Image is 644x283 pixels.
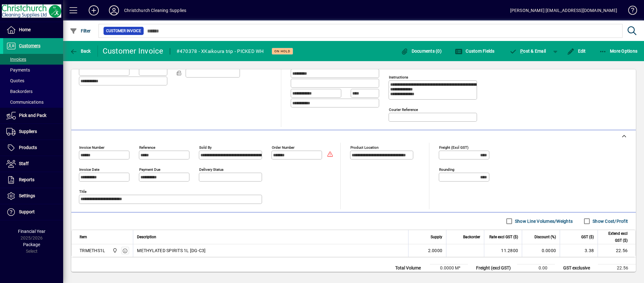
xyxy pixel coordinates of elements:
[489,234,518,240] span: Rate excl GST ($)
[124,5,186,15] div: Christchurch Cleaning Supplies
[598,244,635,257] td: 22.56
[581,234,594,240] span: GST ($)
[473,264,517,272] td: Freight (excl GST)
[3,54,63,65] a: Invoices
[19,27,31,32] span: Home
[514,218,573,224] label: Show Line Volumes/Weights
[68,25,92,37] button: Filter
[3,156,63,172] a: Staff
[3,65,63,75] a: Payments
[63,45,98,57] app-page-header-button: Back
[23,242,40,247] span: Package
[199,145,212,150] mat-label: Sold by
[599,49,638,54] span: More Options
[111,247,118,254] span: Christchurch Cleaning Supplies Ltd
[80,234,87,240] span: Item
[623,1,636,22] a: Knowledge Base
[3,124,63,140] a: Suppliers
[19,209,35,214] span: Support
[176,46,264,56] div: #470378 - XKaikoura trip - PICKED WH
[428,247,443,254] span: 2.0000
[18,229,45,234] span: Financial Year
[453,45,496,57] button: Custom Fields
[19,193,35,198] span: Settings
[560,244,598,257] td: 3.38
[139,167,160,172] mat-label: Payment due
[3,97,63,107] a: Communications
[565,45,587,57] button: Edit
[19,161,29,166] span: Staff
[463,234,480,240] span: Backorder
[488,247,518,254] div: 11.2800
[389,107,418,112] mat-label: Courier Reference
[6,57,26,62] span: Invoices
[517,264,555,272] td: 0.00
[591,218,628,224] label: Show Cost/Profit
[19,43,40,48] span: Customers
[602,230,628,244] span: Extend excl GST ($)
[199,167,224,172] mat-label: Delivery status
[137,247,206,254] span: METHYLATED SPIRITS 1L [DG-C3]
[68,45,92,57] button: Back
[560,264,598,272] td: GST exclusive
[439,145,468,150] mat-label: Freight (excl GST)
[520,49,523,54] span: P
[6,100,44,105] span: Communications
[506,45,549,57] button: Post & Email
[350,145,379,150] mat-label: Product location
[84,5,104,16] button: Add
[79,189,86,194] mat-label: Title
[6,89,33,94] span: Backorders
[392,264,430,272] td: Total Volume
[3,140,63,156] a: Products
[79,167,99,172] mat-label: Invoice date
[19,177,34,182] span: Reports
[510,5,617,15] div: [PERSON_NAME] [EMAIL_ADDRESS][DOMAIN_NAME]
[598,45,639,57] button: More Options
[399,45,443,57] button: Documents (0)
[567,49,586,54] span: Edit
[3,108,63,124] a: Pick and Pack
[19,129,37,134] span: Suppliers
[139,145,155,150] mat-label: Reference
[3,75,63,86] a: Quotes
[19,145,37,150] span: Products
[389,75,408,79] mat-label: Instructions
[522,244,560,257] td: 0.0000
[3,188,63,204] a: Settings
[3,22,63,38] a: Home
[3,172,63,188] a: Reports
[80,247,105,254] div: TRMETHS1L
[401,49,442,54] span: Documents (0)
[70,28,91,33] span: Filter
[430,264,468,272] td: 0.0000 M³
[137,234,156,240] span: Description
[6,67,30,72] span: Payments
[510,49,546,54] span: ost & Email
[19,113,46,118] span: Pick and Pack
[274,49,290,53] span: On hold
[455,49,495,54] span: Custom Fields
[431,234,442,240] span: Supply
[598,264,636,272] td: 22.56
[79,145,104,150] mat-label: Invoice number
[3,86,63,97] a: Backorders
[106,28,141,34] span: Customer Invoice
[272,145,295,150] mat-label: Order number
[103,46,164,56] div: Customer Invoice
[534,234,556,240] span: Discount (%)
[3,204,63,220] a: Support
[104,5,124,16] button: Profile
[70,49,91,54] span: Back
[439,167,454,172] mat-label: Rounding
[6,78,24,83] span: Quotes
